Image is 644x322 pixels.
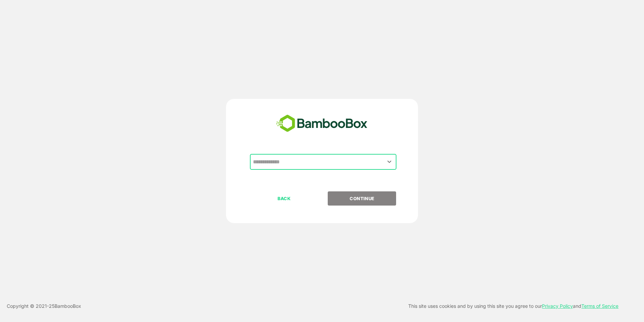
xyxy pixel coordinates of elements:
[328,195,396,202] p: CONTINUE
[272,112,371,135] img: bamboobox
[7,302,81,310] p: Copyright © 2021- 25 BambooBox
[408,302,618,310] p: This site uses cookies and by using this site you agree to our and
[250,191,318,206] button: BACK
[581,303,618,309] a: Terms of Service
[328,191,396,206] button: CONTINUE
[385,157,394,166] button: Open
[542,303,573,309] a: Privacy Policy
[251,195,318,202] p: BACK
